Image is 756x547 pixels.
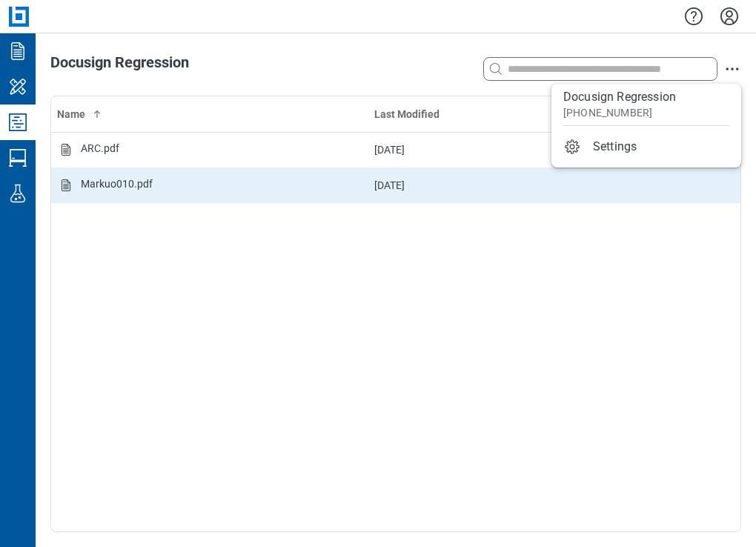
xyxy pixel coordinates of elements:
td: [DATE] [368,168,672,203]
div: Name [57,107,362,122]
svg: Documents [6,39,30,63]
table: Studio items table [51,96,740,203]
span: Docusign Regression [50,53,189,71]
button: Settings [717,4,741,29]
div: Markuo010.pdf [81,176,153,194]
div: Settings [593,139,637,155]
svg: Studio Projects [6,110,30,134]
svg: Labs [6,182,30,205]
button: action-menu [723,60,741,78]
ul: action-menu [551,84,741,168]
div: Docusign Regression [563,89,676,105]
div: ARC.pdf [81,141,119,159]
svg: My Workspace [6,75,30,99]
td: [DATE] [368,132,672,168]
div: [PHONE_NUMBER] [563,105,652,120]
div: Last Modified [374,107,666,122]
svg: Studio Sessions [6,146,30,170]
